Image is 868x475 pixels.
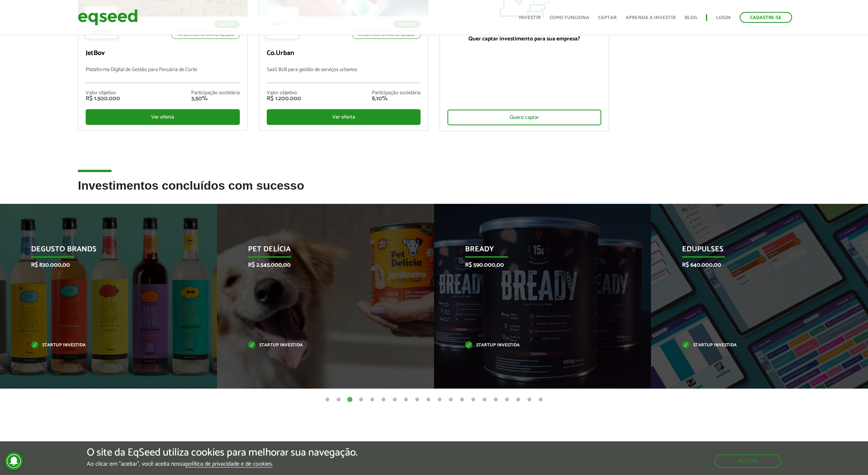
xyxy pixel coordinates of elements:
[324,396,331,404] button: 1 of 20
[78,7,138,27] img: EqSeed
[740,12,792,23] a: Cadastre-se
[481,396,488,404] button: 15 of 20
[465,261,609,269] p: R$ 590.000,00
[425,396,432,404] button: 10 of 20
[372,91,421,96] div: Participação societária
[86,91,120,96] div: Valor objetivo
[598,15,617,20] a: Captar
[685,15,697,20] a: Blog
[86,49,239,58] p: JetBov
[391,396,398,404] button: 7 of 20
[31,343,175,347] p: Startup investida
[191,91,240,96] div: Participação societária
[470,396,477,404] button: 14 of 20
[357,396,365,404] button: 4 of 20
[492,396,499,404] button: 16 of 20
[369,396,376,404] button: 5 of 20
[447,110,601,125] div: Quero captar
[186,461,272,468] a: política de privacidade e de cookies
[86,67,239,83] p: Plataforma Digital de Gestão para Pecuária de Corte
[267,49,421,58] p: Co.Urban
[267,96,301,102] div: R$ 1.200.000
[86,109,239,125] div: Ver oferta
[267,67,421,83] p: SaaS B2B para gestão de serviços urbanos
[86,96,120,102] div: R$ 1.500.000
[87,460,358,468] p: Ao clicar em "aceitar", você aceita nossa .
[78,179,790,203] h2: Investimentos concluídos com sucesso
[413,396,421,404] button: 9 of 20
[537,396,544,404] button: 20 of 20
[465,245,609,258] p: Bready
[87,447,358,459] h5: O site da EqSeed utiliza cookies para melhorar sua navegação.
[248,343,392,347] p: Startup investida
[526,396,533,404] button: 19 of 20
[716,15,731,20] a: Login
[248,261,392,269] p: R$ 2.545.000,00
[346,396,354,404] button: 3 of 20
[31,261,175,269] p: R$ 830.000,00
[458,396,466,404] button: 13 of 20
[715,454,781,468] button: Aceitar
[31,245,175,258] p: Degusto Brands
[372,96,421,102] div: 8,10%
[447,396,455,404] button: 12 of 20
[380,396,387,404] button: 6 of 20
[519,15,541,20] a: Investir
[402,396,410,404] button: 8 of 20
[503,396,511,404] button: 17 of 20
[267,91,301,96] div: Valor objetivo
[465,343,609,347] p: Startup investida
[447,36,601,42] p: Quer captar investimento para sua empresa?
[682,261,826,269] p: R$ 640.000,00
[626,15,676,20] a: Aprenda a investir
[248,245,392,258] p: Pet Delícia
[514,396,522,404] button: 18 of 20
[335,396,342,404] button: 2 of 20
[191,96,240,102] div: 3,50%
[682,343,826,347] p: Startup investida
[267,109,421,125] div: Ver oferta
[682,245,826,258] p: Edupulses
[550,15,589,20] a: Como funciona
[436,396,443,404] button: 11 of 20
